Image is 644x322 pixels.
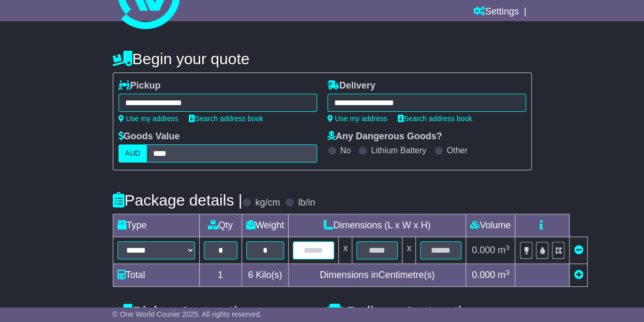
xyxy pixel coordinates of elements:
[327,131,442,142] label: Any Dangerous Goods?
[574,270,583,280] a: Add new item
[118,114,178,123] a: Use my address
[472,245,495,255] span: 0.000
[113,214,199,237] td: Type
[118,144,147,163] label: AUD
[113,192,243,209] h4: Package details |
[466,214,515,237] td: Volume
[472,270,495,280] span: 0.000
[327,303,532,320] h4: Delivery Instructions
[298,197,315,209] label: lb/in
[498,270,510,280] span: m
[113,303,317,320] h4: Pickup Instructions
[340,145,351,155] label: No
[447,145,468,155] label: Other
[242,214,289,237] td: Weight
[248,270,253,280] span: 6
[498,245,510,255] span: m
[289,214,466,237] td: Dimensions (L x W x H)
[505,269,510,276] sup: 3
[189,114,263,123] a: Search address book
[371,145,426,155] label: Lithium Battery
[113,310,262,318] span: © One World Courier 2025. All rights reserved.
[289,264,466,287] td: Dimensions in Centimetre(s)
[113,264,199,287] td: Total
[505,244,510,252] sup: 3
[473,4,519,21] a: Settings
[242,264,289,287] td: Kilo(s)
[255,197,280,209] label: kg/cm
[339,237,352,264] td: x
[327,80,376,92] label: Delivery
[402,237,416,264] td: x
[199,264,242,287] td: 1
[199,214,242,237] td: Qty
[118,80,161,92] label: Pickup
[113,50,532,67] h4: Begin your quote
[118,131,180,142] label: Goods Value
[574,245,583,255] a: Remove this item
[398,114,472,123] a: Search address book
[327,114,387,123] a: Use my address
